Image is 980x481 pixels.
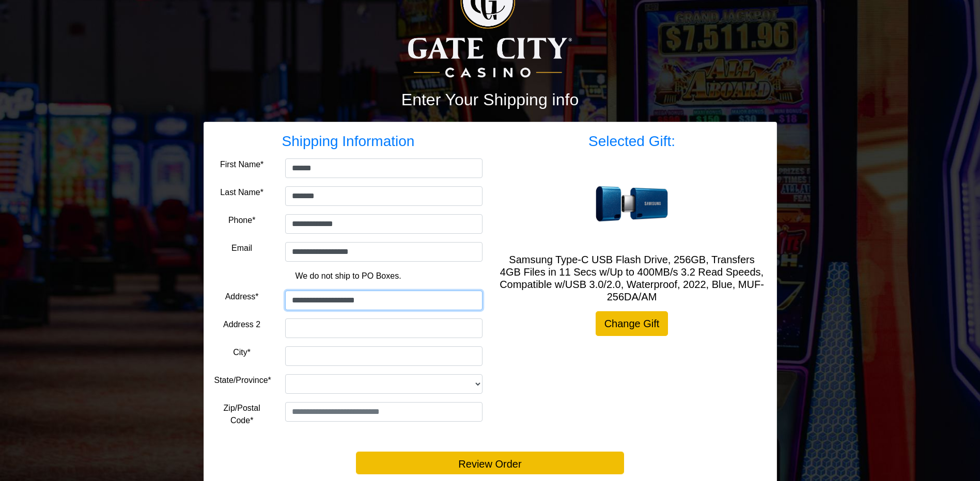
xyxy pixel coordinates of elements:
a: Change Gift [596,311,668,336]
label: Phone* [228,214,256,227]
button: Review Order [356,452,624,474]
label: First Name* [220,158,263,171]
h3: Selected Gift: [498,133,766,150]
label: City* [233,346,251,359]
label: Address* [225,291,259,303]
label: Last Name* [220,186,263,199]
label: Address 2 [223,318,260,331]
img: Samsung Type-C USB Flash Drive, 256GB, Transfers 4GB Files in 11 Secs w/Up to 400MB/s 3.2 Read Sp... [590,177,673,232]
label: State/Province* [214,374,271,387]
h2: Enter Your Shipping info [204,90,777,109]
p: We do not ship to PO Boxes. [222,270,475,282]
label: Zip/Postal Code* [214,402,270,427]
h5: Samsung Type-C USB Flash Drive, 256GB, Transfers 4GB Files in 11 Secs w/Up to 400MB/s 3.2 Read Sp... [498,253,766,303]
label: Email [231,242,252,254]
h3: Shipping Information [214,133,483,150]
